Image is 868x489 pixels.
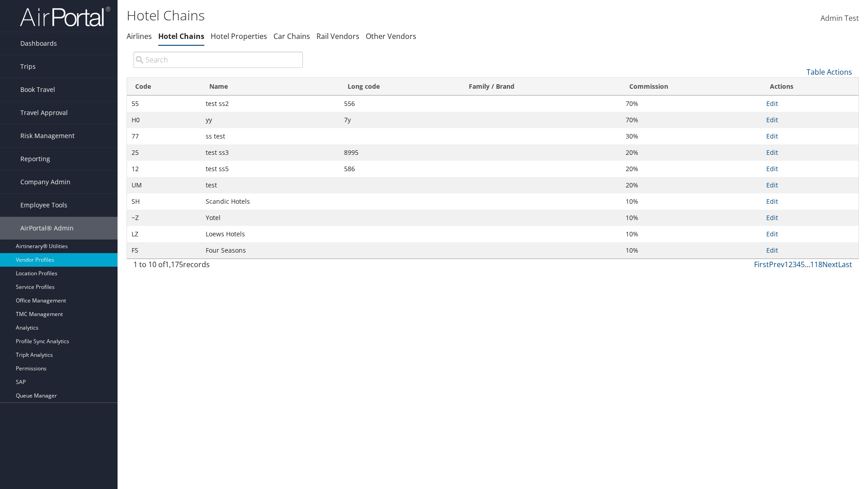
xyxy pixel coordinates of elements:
a: Edit [766,181,778,189]
a: 118 [810,259,822,269]
span: Travel Approval [20,101,68,124]
span: Dashboards [20,32,57,55]
td: 30% [621,128,762,144]
td: H0 [127,112,201,128]
td: 20% [621,144,762,161]
td: Scandic Hotels [201,193,340,210]
td: 10% [621,242,762,259]
td: 10% [621,210,762,226]
td: 586 [340,161,461,177]
td: 7y [340,112,461,128]
a: Rail Vendors [316,31,359,41]
a: First [754,259,769,269]
a: Edit [766,246,778,254]
a: Edit [766,99,778,108]
a: Airlines [127,31,152,41]
td: ~Z [127,210,201,226]
td: 10% [621,193,762,210]
span: Employee Tools [20,194,67,216]
th: Name: activate to sort column ascending [201,78,340,96]
a: Edit [766,164,778,173]
span: Risk Management [20,125,75,147]
a: 1 [784,259,788,269]
div: 1 to 10 of records [133,259,303,274]
td: 20% [621,161,762,177]
td: test [201,177,340,193]
td: 70% [621,112,762,128]
td: Loews Hotels [201,226,340,242]
td: 10% [621,226,762,242]
td: Four Seasons [201,242,340,259]
a: 5 [801,259,805,269]
td: 12 [127,161,201,177]
a: Edit [766,132,778,140]
a: Other Vendors [366,31,416,41]
td: UM [127,177,201,193]
td: LZ [127,226,201,242]
h1: Hotel Chains [127,6,615,25]
td: 556 [340,96,461,112]
span: 1,175 [165,259,183,269]
a: Hotel Chains [158,31,204,41]
td: Yotel [201,210,340,226]
td: 55 [127,96,201,112]
td: 70% [621,96,762,112]
td: test ss3 [201,144,340,161]
td: 20% [621,177,762,193]
span: Trips [20,55,36,78]
span: Book Travel [20,78,55,101]
td: SH [127,193,201,210]
td: test ss2 [201,96,340,112]
td: 77 [127,128,201,144]
a: Last [838,259,852,269]
td: yy [201,112,340,128]
td: 8995 [340,144,461,161]
img: airportal-logo.png [20,6,110,27]
th: Commission: activate to sort column ascending [621,78,762,96]
th: Family / Brand: activate to sort column ascending [461,78,621,96]
a: Prev [769,259,784,269]
a: 2 [788,259,793,269]
span: AirPortal® Admin [20,217,74,240]
a: Edit [766,197,778,206]
a: Car Chains [274,31,310,41]
a: Edit [766,230,778,238]
span: Admin Test [821,13,859,23]
a: Admin Test [821,5,859,33]
a: Table Actions [807,67,852,77]
a: Edit [766,213,778,222]
a: Next [822,259,838,269]
a: Hotel Properties [211,31,267,41]
input: Search [133,52,303,68]
span: … [805,259,810,269]
td: ss test [201,128,340,144]
th: Long code: activate to sort column ascending [340,78,461,96]
th: Code: activate to sort column ascending [127,78,201,96]
a: Edit [766,148,778,157]
td: FS [127,242,201,259]
a: Edit [766,115,778,124]
a: 4 [797,259,801,269]
td: test ss5 [201,161,340,177]
td: 25 [127,144,201,161]
span: Reporting [20,148,50,170]
th: Actions [762,78,859,96]
a: 3 [793,259,797,269]
span: Company Admin [20,171,71,193]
